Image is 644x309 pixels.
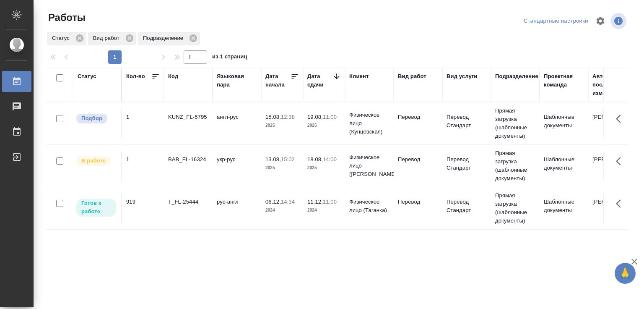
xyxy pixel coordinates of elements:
[281,156,295,162] p: 15:02
[138,32,200,45] div: Подразделение
[265,121,299,130] p: 2025
[75,113,117,124] div: Можно подбирать исполнителей
[491,102,540,144] td: Прямая загрузка (шаблонные документы)
[592,72,633,97] div: Автор последнего изменения
[447,72,478,81] div: Вид услуги
[126,72,145,81] div: Кол-во
[611,151,631,171] button: Здесь прячутся важные кнопки
[590,11,610,31] span: Настроить таблицу
[265,72,291,89] div: Дата начала
[212,52,247,64] span: из 1 страниц
[122,151,164,181] td: 1
[122,109,164,138] td: 1
[618,264,632,282] span: 🙏
[75,198,117,217] div: Исполнитель может приступить к работе
[540,151,588,181] td: Шаблонные документы
[323,199,337,205] p: 11:00
[307,114,323,120] p: 19.08,
[522,15,590,28] div: split button
[447,198,487,215] p: Перевод Стандарт
[610,13,628,29] span: Посмотреть информацию
[78,72,96,81] div: Статус
[447,155,487,172] p: Перевод Стандарт
[168,155,208,164] div: BAB_FL-16324
[88,32,136,45] div: Вид работ
[81,157,106,165] p: В работе
[307,164,341,172] p: 2025
[81,114,102,123] p: Подбор
[143,34,186,42] p: Подразделение
[398,72,426,81] div: Вид работ
[349,198,390,215] p: Физическое лицо (Таганка)
[398,198,438,206] p: Перевод
[281,114,295,120] p: 12:38
[265,156,281,162] p: 13.08,
[495,72,538,81] div: Подразделение
[307,121,341,130] p: 2025
[281,199,295,205] p: 14:34
[323,156,337,162] p: 14:00
[307,199,323,205] p: 11.12,
[168,113,208,121] div: KUNZ_FL-5795
[213,151,261,181] td: укр-рус
[540,109,588,138] td: Шаблонные документы
[122,194,164,223] td: 919
[213,194,261,223] td: рус-англ
[398,113,438,121] p: Перевод
[615,263,636,284] button: 🙏
[491,187,540,229] td: Прямая загрузка (шаблонные документы)
[75,155,117,167] div: Исполнитель выполняет работу
[307,206,341,215] p: 2024
[611,194,631,214] button: Здесь прячутся важные кнопки
[52,34,73,42] p: Статус
[81,199,111,216] p: Готов к работе
[213,109,261,138] td: англ-рус
[491,145,540,187] td: Прямая загрузка (шаблонные документы)
[265,164,299,172] p: 2025
[540,194,588,223] td: Шаблонные документы
[265,114,281,120] p: 15.08,
[447,113,487,130] p: Перевод Стандарт
[168,72,178,81] div: Код
[323,114,337,120] p: 11:00
[349,153,390,178] p: Физическое лицо ([PERSON_NAME])
[588,151,637,181] td: [PERSON_NAME]
[588,194,637,223] td: [PERSON_NAME]
[349,72,369,81] div: Клиент
[307,72,332,89] div: Дата сдачи
[307,156,323,162] p: 18.08,
[46,11,86,24] span: Работы
[93,34,122,42] p: Вид работ
[168,198,208,206] div: T_FL-25444
[588,109,637,138] td: [PERSON_NAME]
[47,32,86,45] div: Статус
[265,199,281,205] p: 06.12,
[217,72,257,89] div: Языковая пара
[398,155,438,164] p: Перевод
[265,206,299,215] p: 2024
[544,72,584,89] div: Проектная команда
[349,111,390,136] p: Физическое лицо (Кунцевская)
[611,109,631,129] button: Здесь прячутся важные кнопки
